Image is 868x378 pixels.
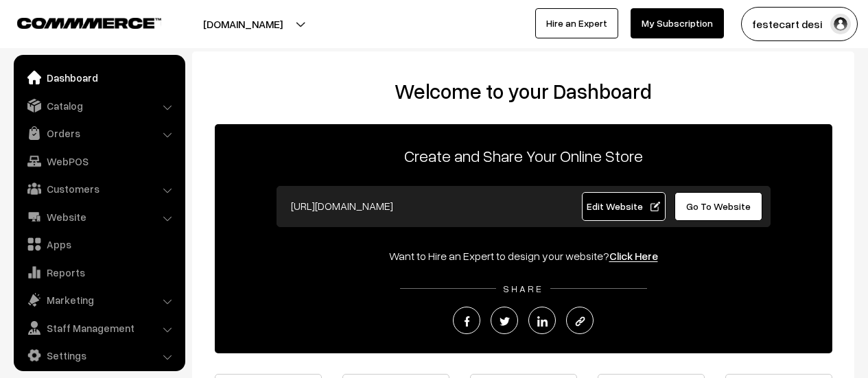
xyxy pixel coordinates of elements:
[17,316,180,340] a: Staff Management
[155,7,331,41] button: [DOMAIN_NAME]
[17,232,180,257] a: Apps
[17,93,180,118] a: Catalog
[17,149,180,174] a: WebPOS
[535,8,618,38] a: Hire an Expert
[215,248,832,264] div: Want to Hire an Expert to design your website?
[17,18,161,28] img: COMMMERCE
[17,176,180,201] a: Customers
[675,192,763,221] a: Go To Website
[17,121,180,145] a: Orders
[631,8,724,38] a: My Subscription
[609,249,658,263] a: Click Here
[17,343,180,368] a: Settings
[17,14,137,30] a: COMMMERCE
[17,204,180,229] a: Website
[17,287,180,312] a: Marketing
[206,79,841,104] h2: Welcome to your Dashboard
[496,283,550,294] span: SHARE
[17,65,180,90] a: Dashboard
[582,192,666,221] a: Edit Website
[686,200,751,212] span: Go To Website
[741,7,858,41] button: festecart desi
[17,260,180,285] a: Reports
[587,200,660,212] span: Edit Website
[215,143,832,168] p: Create and Share Your Online Store
[830,14,851,34] img: user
